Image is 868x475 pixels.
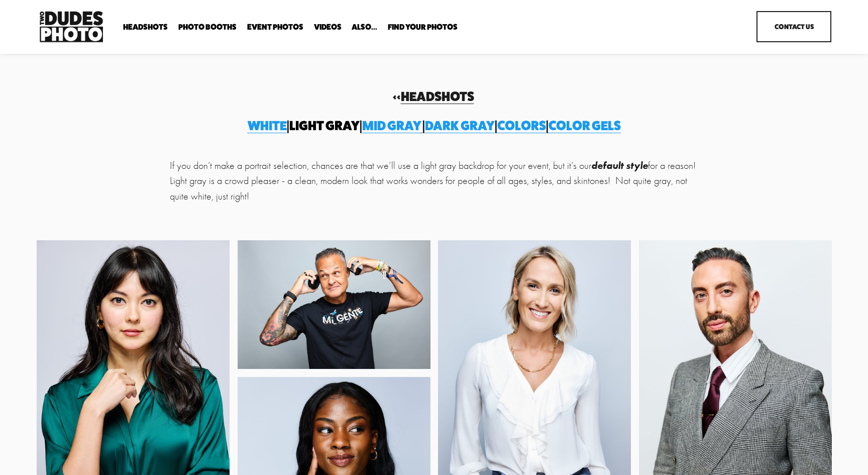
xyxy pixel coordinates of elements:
p: If you don’t make a portrait selection, chances are that we’ll use a light gray backdrop for your... [170,158,698,204]
span: Also... [352,23,377,31]
img: Carlos Siqueira_23-09-13_2894.jpg [238,240,430,369]
span: Light gray [289,118,360,133]
a: folder dropdown [123,22,168,32]
a: folder dropdown [352,22,377,32]
a: Dark Gray [425,118,495,133]
span: Headshots [123,23,168,31]
span: MID GRAY [362,118,421,133]
h4: << [137,90,731,103]
a: Colors [497,118,546,133]
a: Event Photos [247,22,303,32]
img: Two Dudes Photo | Headshots, Portraits &amp; Photo Booths [37,9,106,45]
a: Color gels [549,118,621,133]
a: white [248,118,287,133]
span: Photo Booths [178,23,237,31]
span: Find Your Photos [388,23,458,31]
em: default style [591,159,648,171]
a: Contact Us [756,11,831,42]
a: folder dropdown [388,22,458,32]
a: folder dropdown [178,22,237,32]
a: Headshots [401,88,474,104]
h4: | | | | | [137,119,731,132]
a: MID GRAY [362,118,422,133]
a: Videos [314,22,342,32]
